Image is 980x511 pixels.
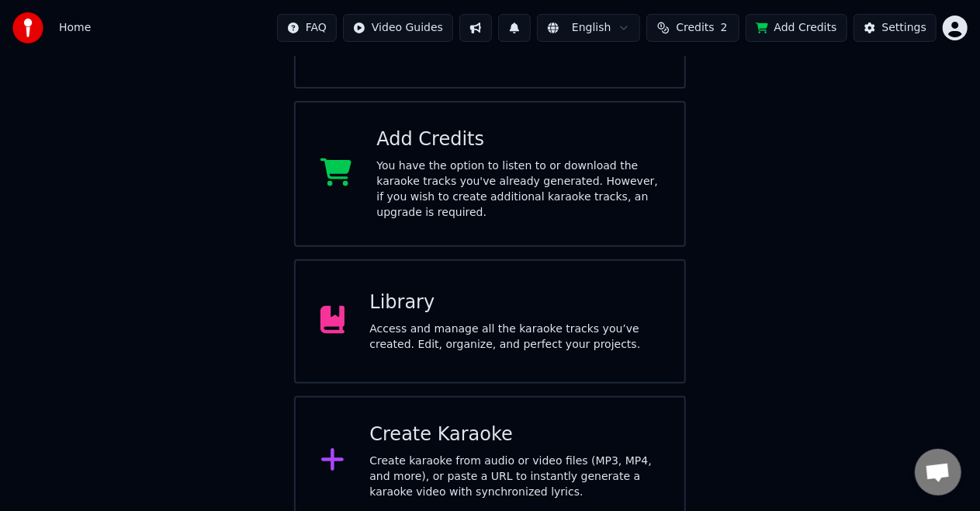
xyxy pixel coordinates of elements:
button: FAQ [277,14,337,42]
div: Create Karaoke [369,422,660,447]
button: Add Credits [746,14,847,42]
div: You have the option to listen to or download the karaoke tracks you've already generated. However... [376,158,660,221]
div: Add Credits [376,127,660,152]
a: פתח צ'אט [915,449,961,495]
div: Create karaoke from audio or video files (MP3, MP4, and more), or paste a URL to instantly genera... [369,454,660,500]
img: youka [12,12,43,43]
button: Video Guides [343,14,453,42]
div: Settings [882,20,926,36]
button: Settings [854,14,937,42]
span: Home [59,20,91,36]
span: 2 [721,20,728,36]
div: Library [369,290,660,315]
button: Credits2 [646,14,739,42]
span: Credits [676,20,714,36]
nav: breadcrumb [59,20,91,36]
div: Access and manage all the karaoke tracks you’ve created. Edit, organize, and perfect your projects. [369,322,660,353]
